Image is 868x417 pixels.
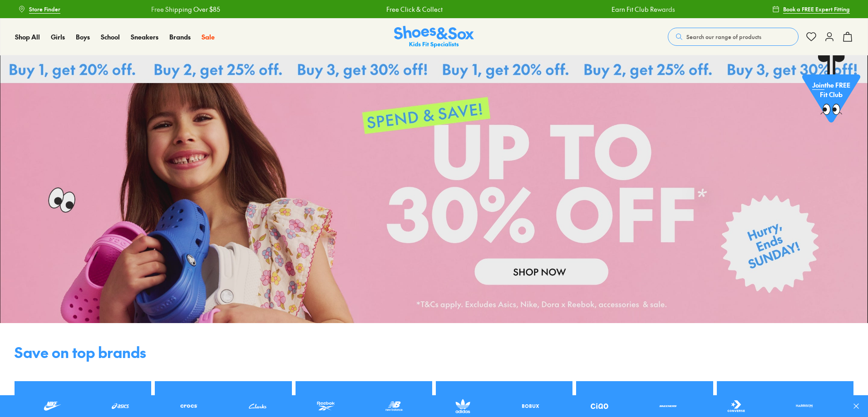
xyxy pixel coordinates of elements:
a: Shop All [15,32,40,42]
a: School [101,32,120,42]
span: Sale [202,32,215,41]
span: Sneakers [131,32,158,41]
a: Store Finder [18,1,60,17]
span: Search our range of products [686,33,761,41]
a: Girls [51,32,65,42]
a: Book a FREE Expert Fitting [772,1,850,17]
a: Brands [169,32,191,42]
span: Girls [51,32,65,41]
button: Search our range of products [668,28,799,46]
span: Brands [169,32,191,41]
a: Free Shipping Over $85 [124,5,193,14]
a: Free Click & Collect [360,5,416,14]
span: Join [812,83,824,92]
span: Shop All [15,32,40,41]
span: Book a FREE Expert Fitting [783,5,850,13]
img: SNS_Logo_Responsive.svg [394,26,474,48]
p: the FREE Fit Club [802,75,860,109]
span: Store Finder [29,5,60,13]
a: Jointhe FREE Fit Club [802,55,860,128]
a: Boys [76,32,90,42]
span: School [101,32,120,41]
a: Shoes & Sox [394,26,474,48]
span: Boys [76,32,90,41]
a: Sneakers [131,32,158,42]
a: Sale [202,32,215,42]
a: Earn Fit Club Rewards [585,5,648,14]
